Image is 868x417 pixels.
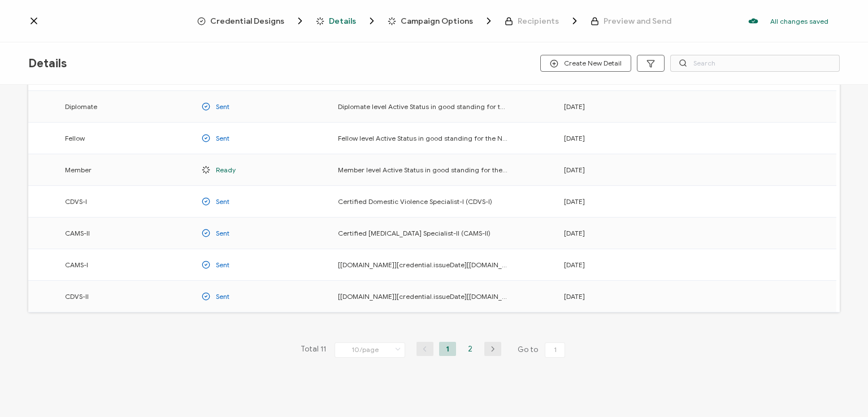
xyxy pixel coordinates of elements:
span: Fellow level Active Status in good standing for the National [MEDICAL_DATA] Association (NAMA) [338,132,507,145]
div: Breadcrumb [197,15,671,27]
span: Details [316,15,377,27]
span: Credential Designs [197,15,306,27]
span: Sent [216,290,229,303]
div: [DATE] [558,258,695,271]
p: All changes saved [770,17,828,25]
span: [[DOMAIN_NAME]][credential.issueDate][[DOMAIN_NAME]] [338,258,507,271]
span: Sent [216,132,229,145]
div: [DATE] [558,290,695,303]
span: Sent [216,100,229,113]
iframe: Chat Widget [811,363,868,417]
div: [DATE] [558,163,695,176]
span: Sent [216,195,229,208]
span: Preview and Send [604,17,671,25]
span: Member [65,163,92,176]
span: Details [28,57,67,71]
span: Details [329,17,356,25]
span: Fellow [65,132,85,145]
span: Diplomate level Active Status in good standing for the National [MEDICAL_DATA] Association (NAMA) [338,100,507,113]
span: Sent [216,227,229,240]
input: Search [670,55,840,72]
span: Create New Detail [550,59,622,68]
span: Ready [216,163,236,176]
span: CDVS-I [65,195,87,208]
div: [DATE] [558,195,695,208]
span: Campaign Options [388,15,494,27]
div: [DATE] [558,132,695,145]
span: Sent [216,258,229,271]
span: Credential Designs [210,17,284,25]
span: CAMS-I [65,258,88,271]
span: CAMS-II [65,227,90,240]
span: Recipients [505,15,580,27]
li: 2 [462,342,479,356]
span: Preview and Send [591,17,671,25]
span: Member level Active Status in good standing for the National [MEDICAL_DATA] Association (NAMA) [338,163,507,176]
span: Campaign Options [401,17,473,25]
span: Diplomate [65,100,97,113]
li: 1 [439,342,456,356]
div: [DATE] [558,100,695,113]
span: Recipients [518,17,559,25]
span: Total 11 [301,342,326,358]
input: Select [335,342,405,358]
span: [[DOMAIN_NAME]][credential.issueDate][[DOMAIN_NAME]] [338,290,507,303]
div: [DATE] [558,227,695,240]
span: CDVS-II [65,290,89,303]
span: Certified Domestic Violence Specialist-I (CDVS-I) [338,195,492,208]
button: Create New Detail [540,55,631,72]
span: Go to [518,342,567,358]
span: Certified [MEDICAL_DATA] Specialist-II (CAMS-II) [338,227,491,240]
